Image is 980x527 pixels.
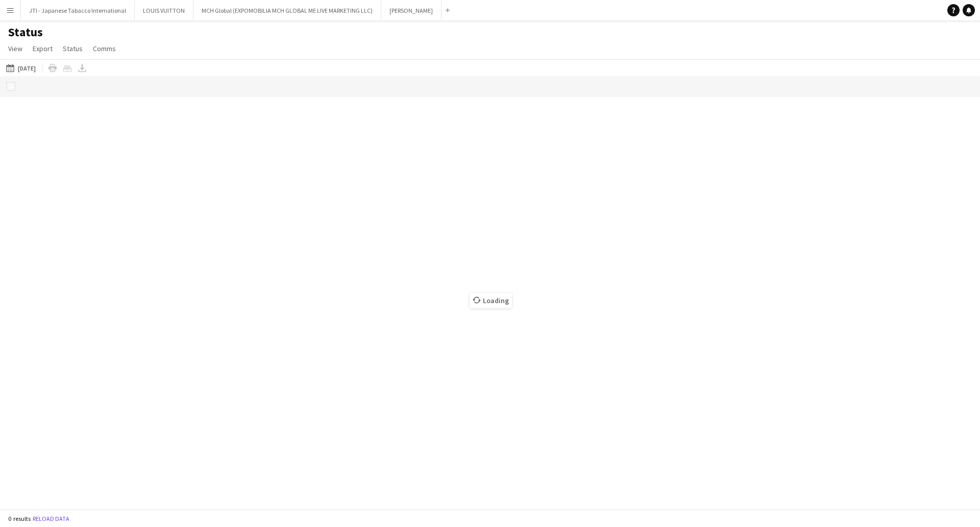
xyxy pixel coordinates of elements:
[470,293,512,308] span: Loading
[59,42,87,55] a: Status
[29,42,57,55] a: Export
[63,44,83,53] span: Status
[8,44,22,53] span: View
[193,1,381,20] button: MCH Global (EXPOMOBILIA MCH GLOBAL ME LIVE MARKETING LLC)
[21,1,135,20] button: JTI - Japanese Tabacco International
[381,1,442,20] button: [PERSON_NAME]
[93,44,116,53] span: Comms
[135,1,193,20] button: LOUIS VUITTON
[31,513,71,524] button: Reload data
[89,42,120,55] a: Comms
[33,44,53,53] span: Export
[4,62,38,74] button: [DATE]
[4,42,27,55] a: View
